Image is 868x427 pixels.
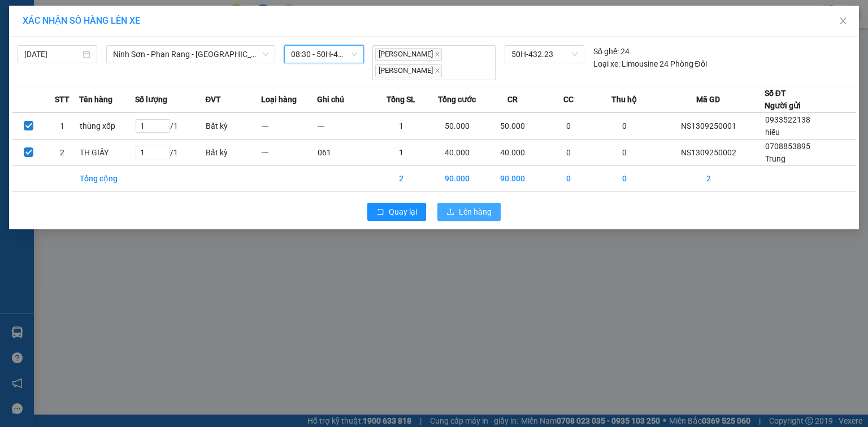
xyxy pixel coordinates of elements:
button: Close [827,6,859,37]
td: 90.000 [485,165,541,191]
span: XÁC NHẬN SỐ HÀNG LÊN XE [23,15,140,26]
td: 0 [541,112,597,139]
td: 1 [45,112,79,139]
td: 50.000 [429,112,485,139]
b: Biên nhận gởi hàng hóa [73,16,108,108]
td: 0 [597,165,653,191]
span: Lên hàng [459,206,492,218]
span: Tên hàng [79,93,112,106]
span: CR [507,93,518,106]
span: Trung [765,154,785,163]
span: down [262,51,269,58]
span: STT [55,93,70,106]
span: [PERSON_NAME] [375,64,442,77]
b: An Anh Limousine [14,73,62,126]
td: 1 [373,112,429,139]
span: Thu hộ [611,93,637,106]
span: upload [446,208,454,217]
td: Bất kỳ [205,112,261,139]
td: 061 [317,139,373,165]
button: rollbackQuay lại [367,203,426,221]
span: CC [563,93,574,106]
span: Mã GD [696,93,720,106]
span: Loại hàng [261,93,297,106]
td: 2 [653,165,765,191]
span: rollback [376,208,384,217]
div: 24 [593,45,630,58]
td: Tổng cộng [79,165,135,191]
span: Số ghế: [593,45,619,58]
span: Quay lại [389,206,417,218]
div: Limousine 24 Phòng Đôi [593,58,707,70]
td: TH GIẤY [79,139,135,165]
td: / 1 [135,139,206,165]
input: 13/09/2025 [24,48,80,60]
td: --- [317,112,373,139]
td: / 1 [135,112,206,139]
span: Số lượng [135,93,167,106]
td: 0 [541,165,597,191]
td: thùng xốp [79,112,135,139]
td: 0 [597,112,653,139]
span: close [435,51,440,57]
span: close [435,68,440,73]
td: NS1309250002 [653,139,765,165]
span: 0933522138 [765,115,810,124]
td: 0 [597,139,653,165]
td: --- [261,139,317,165]
td: --- [261,112,317,139]
span: Ninh Sơn - Phan Rang - Miền Tây [113,46,268,63]
span: Tổng SL [387,93,415,106]
span: 50H-432.23 [511,46,577,63]
span: 08:30 - 50H-432.23 [291,46,357,63]
td: 2 [45,139,79,165]
span: Loại xe: [593,58,620,70]
span: [PERSON_NAME] [375,48,442,61]
button: uploadLên hàng [437,203,501,221]
td: 1 [373,139,429,165]
span: ĐVT [205,93,221,106]
span: 0708853895 [765,142,810,151]
td: 50.000 [485,112,541,139]
span: close [839,16,848,25]
td: 0 [541,139,597,165]
td: 40.000 [429,139,485,165]
td: 40.000 [485,139,541,165]
td: Bất kỳ [205,139,261,165]
td: 2 [373,165,429,191]
span: Tổng cước [438,93,476,106]
span: hiếu [765,128,780,137]
td: 90.000 [429,165,485,191]
td: NS1309250001 [653,112,765,139]
span: Ghi chú [317,93,344,106]
div: Số ĐT Người gửi [765,87,801,112]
